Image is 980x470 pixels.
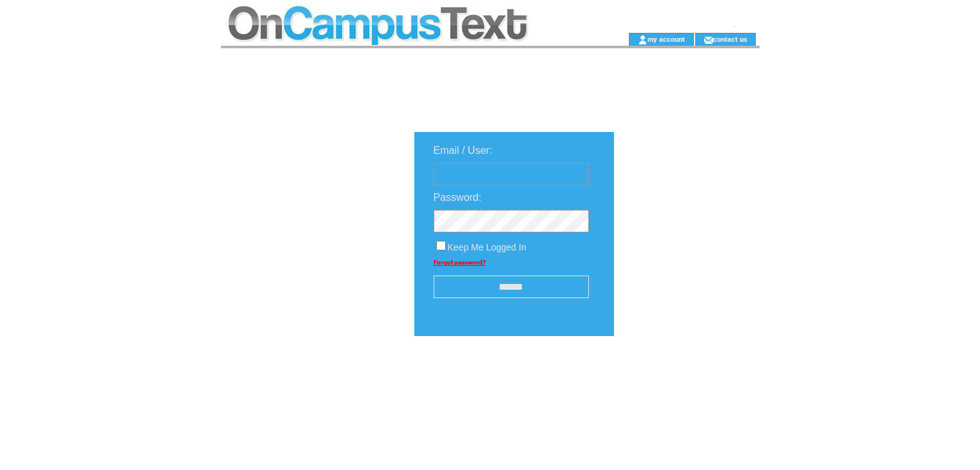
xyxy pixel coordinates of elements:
[651,368,716,384] img: transparent.png;jsessionid=98C5E67C0A0DD580DCE169E9D1B6B4F4
[434,145,493,156] span: Email / User:
[434,192,482,203] span: Password:
[704,35,713,45] img: contact_us_icon.gif;jsessionid=98C5E67C0A0DD580DCE169E9D1B6B4F4
[713,35,747,43] a: contact us
[434,259,486,266] a: Forgot password?
[648,35,685,43] a: my account
[448,242,526,252] span: Keep Me Logged In
[638,35,648,45] img: account_icon.gif;jsessionid=98C5E67C0A0DD580DCE169E9D1B6B4F4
